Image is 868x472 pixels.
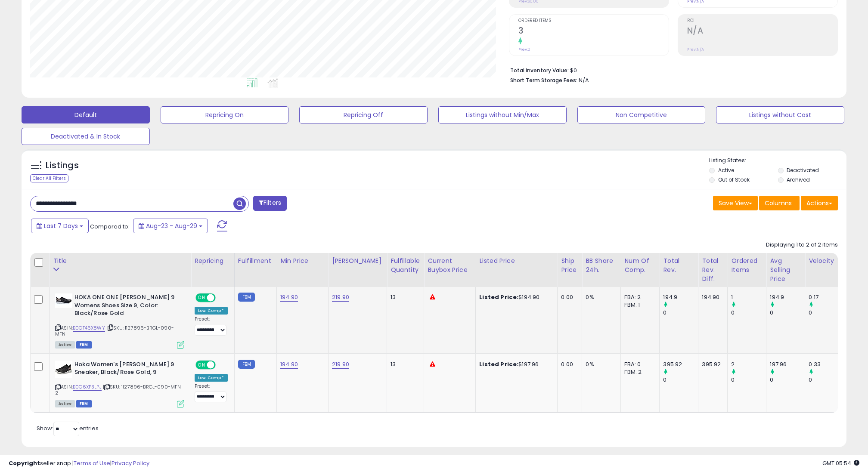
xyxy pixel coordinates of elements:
span: All listings currently available for purchase on Amazon [55,341,75,349]
button: Last 7 Days [31,219,89,233]
div: 13 [391,293,417,301]
span: OFF [214,361,228,368]
h2: N/A [687,26,837,37]
b: Short Term Storage Fees: [510,77,577,84]
div: 0 [731,309,766,317]
span: Compared to: [90,222,130,231]
div: [PERSON_NAME] [332,256,383,265]
div: 2 [731,361,766,368]
span: Last 7 Days [44,222,78,230]
small: Prev: 0 [518,47,530,52]
div: Ordered Items [731,256,763,275]
span: ON [196,294,207,302]
button: Listings without Cost [716,106,844,123]
b: Listed Price: [479,293,518,301]
div: Total Rev. Diff. [702,256,724,284]
div: FBA: 0 [624,361,653,368]
div: $194.90 [479,293,551,301]
div: 0.00 [561,361,575,368]
div: 197.96 [770,361,805,368]
div: 0 [770,309,805,317]
div: seller snap | | [9,460,149,468]
h2: 3 [518,26,669,37]
span: Ordered Items [518,19,669,23]
button: Filters [253,196,287,211]
div: 0% [586,361,614,368]
button: Listings without Min/Max [438,106,567,123]
img: 3100651B4BL._SL40_.jpg [55,293,72,308]
a: Privacy Policy [112,459,149,467]
div: 0 [663,309,698,317]
button: Save View [713,196,758,210]
div: Fulfillment [238,256,273,265]
div: Ship Price [561,256,578,275]
b: HOKA ONE ONE [PERSON_NAME] 9 Womens Shoes Size 9, Color: Black/Rose Gold [74,293,179,320]
span: All listings currently available for purchase on Amazon [55,400,75,407]
div: BB Share 24h. [586,256,617,275]
div: 0 [731,376,766,384]
span: ROI [687,19,837,23]
span: N/A [579,76,589,84]
div: 1 [731,293,766,301]
div: 194.90 [702,293,721,301]
button: Aug-23 - Aug-29 [133,219,208,233]
b: Total Inventory Value: [510,67,569,74]
div: Clear All Filters [30,174,68,182]
div: Total Rev. [663,256,694,275]
div: Title [53,256,187,265]
a: 194.90 [280,293,298,302]
div: Low. Comp * [195,374,228,382]
button: Repricing Off [299,106,428,123]
li: $0 [510,65,831,75]
label: Archived [787,176,810,183]
div: 194.9 [770,293,805,301]
div: 0.17 [809,293,843,301]
div: FBM: 1 [624,301,653,309]
span: OFF [214,294,228,302]
span: | SKU: 1127896-BRGL-090-MFN [55,324,174,337]
img: 41vDYuPbUkL._SL40_.jpg [55,361,72,378]
h5: Listings [46,160,79,172]
small: Prev: N/A [687,47,704,52]
div: Fulfillable Quantity [391,256,420,275]
div: Min Price [280,256,325,265]
span: FBM [76,400,92,407]
div: FBM: 2 [624,368,653,376]
label: Active [718,167,734,174]
div: 0% [586,293,614,301]
button: Actions [801,196,838,210]
small: FBM [238,360,255,369]
div: 0 [770,376,805,384]
div: 0 [809,309,843,317]
div: Low. Comp * [195,307,228,315]
button: Columns [759,196,800,210]
p: Listing States: [709,157,846,165]
div: ASIN: [55,293,184,348]
a: B0CT46X8WY [73,324,105,332]
small: FBM [238,293,255,302]
div: 395.92 [663,361,698,368]
div: 13 [391,361,417,368]
span: FBM [76,341,92,349]
div: ASIN: [55,361,184,407]
span: Columns [765,199,792,207]
div: Velocity [809,256,840,265]
span: ON [196,361,207,368]
b: Hoka Women's [PERSON_NAME] 9 Sneaker, Black/Rose Gold, 9 [74,361,179,379]
div: 0 [809,376,843,384]
button: Deactivated & In Stock [22,128,150,145]
label: Deactivated [787,167,819,174]
a: Terms of Use [74,459,110,467]
a: 219.90 [332,360,349,369]
div: Preset: [195,383,228,403]
div: 0 [663,376,698,384]
span: 2025-09-7 05:54 GMT [822,459,859,467]
div: $197.96 [479,361,551,368]
div: Displaying 1 to 2 of 2 items [766,241,838,249]
div: Current Buybox Price [428,256,472,275]
b: Listed Price: [479,360,518,368]
div: Preset: [195,316,228,336]
span: Show: entries [37,424,99,432]
a: B0C6XP3LPJ [73,383,102,391]
span: | SKU: 1127896-BRGL-090-MFN 2 [55,383,181,396]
